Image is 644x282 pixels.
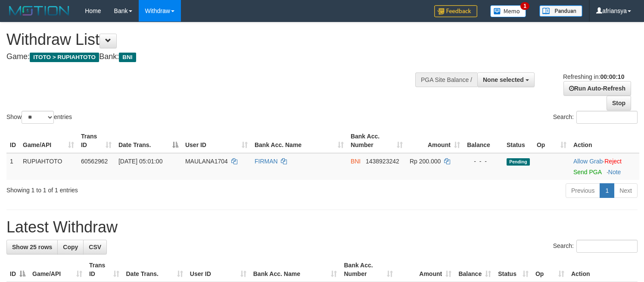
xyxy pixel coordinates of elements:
a: Send PGA [573,169,601,175]
th: Op: activate to sort column ascending [533,128,570,153]
th: Bank Acc. Name: activate to sort column ascending [251,128,347,153]
input: Search: [576,240,638,253]
a: Copy [57,240,84,254]
h1: Latest Withdraw [6,219,638,236]
td: RUPIAHTOTO [19,153,78,180]
a: Note [608,169,621,175]
th: Date Trans.: activate to sort column ascending [123,257,187,282]
td: · [570,153,639,180]
th: ID [6,128,19,153]
th: Action [570,128,639,153]
span: Refreshing in: [563,73,624,80]
span: · [573,158,604,165]
span: BNI [119,53,136,62]
a: Allow Grab [573,158,603,165]
span: 1 [520,2,529,10]
span: BNI [351,158,361,165]
input: Search: [576,111,638,124]
a: Show 25 rows [6,240,58,254]
th: Amount: activate to sort column ascending [406,128,464,153]
th: Balance: activate to sort column ascending [455,257,495,282]
img: panduan.png [539,5,582,17]
th: Amount: activate to sort column ascending [396,257,455,282]
th: ID: activate to sort column descending [6,257,29,282]
img: MOTION_logo.png [6,4,72,17]
span: [DATE] 05:01:00 [118,158,162,165]
img: Button%20Memo.svg [490,5,526,17]
th: Status [503,128,533,153]
span: ITOTO > RUPIAHTOTO [30,53,99,62]
strong: 00:00:10 [600,73,624,80]
a: Previous [566,183,600,198]
a: FIRMAN [255,158,278,165]
th: Game/API: activate to sort column ascending [19,128,78,153]
a: CSV [83,240,107,254]
div: - - - [467,157,500,166]
th: Op: activate to sort column ascending [532,257,568,282]
th: Game/API: activate to sort column ascending [29,257,86,282]
span: Copy [63,244,78,251]
th: Trans ID: activate to sort column ascending [78,128,115,153]
span: Copy 1438923242 to clipboard [366,158,399,165]
span: Show 25 rows [12,244,52,251]
th: Bank Acc. Number: activate to sort column ascending [340,257,396,282]
th: Bank Acc. Name: activate to sort column ascending [250,257,341,282]
span: Pending [507,158,530,166]
img: Feedback.jpg [434,5,477,17]
span: 60562962 [81,158,108,165]
th: Status: activate to sort column ascending [495,257,532,282]
h4: Game: Bank: [6,53,421,61]
label: Search: [553,111,638,124]
label: Search: [553,240,638,253]
label: Show entries [6,111,72,124]
h1: Withdraw List [6,31,421,48]
span: Rp 200.000 [410,158,441,165]
th: User ID: activate to sort column ascending [182,128,251,153]
th: User ID: activate to sort column ascending [187,257,250,282]
td: 1 [6,153,19,180]
a: Run Auto-Refresh [563,81,631,96]
th: Date Trans.: activate to sort column descending [115,128,182,153]
span: MAULANA1704 [185,158,228,165]
a: Reject [604,158,622,165]
button: None selected [477,72,535,87]
th: Trans ID: activate to sort column ascending [86,257,123,282]
span: CSV [89,244,101,251]
th: Bank Acc. Number: activate to sort column ascending [347,128,406,153]
div: PGA Site Balance / [415,72,477,87]
th: Balance [464,128,503,153]
th: Action [568,257,638,282]
a: Stop [607,96,631,110]
a: Next [614,183,638,198]
select: Showentries [22,111,54,124]
div: Showing 1 to 1 of 1 entries [6,182,262,194]
span: None selected [483,76,524,83]
a: 1 [600,183,614,198]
